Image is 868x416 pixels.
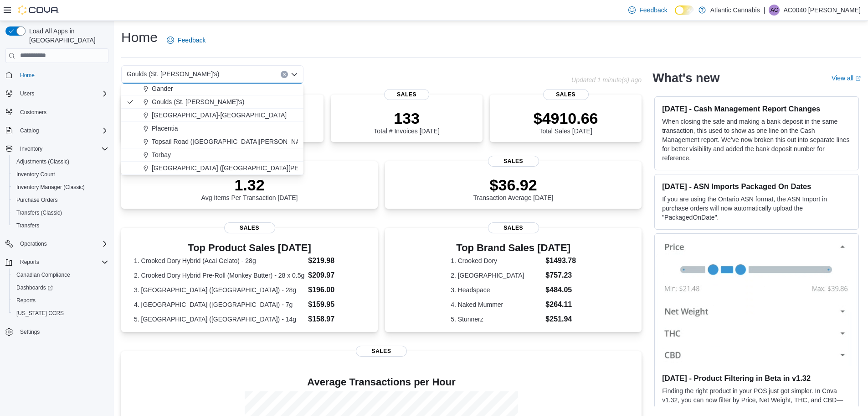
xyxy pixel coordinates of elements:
a: Feedback [625,1,671,19]
button: Operations [16,238,51,249]
dt: 3. [GEOGRAPHIC_DATA] ([GEOGRAPHIC_DATA]) - 28g [134,285,304,295]
a: Inventory Manager (Classic) [13,182,88,193]
button: Purchase Orders [9,194,112,206]
button: Topsail Road ([GEOGRAPHIC_DATA][PERSON_NAME]) [121,135,303,148]
button: Reports [9,294,112,307]
span: Washington CCRS [13,308,108,319]
div: Avg Items Per Transaction [DATE] [201,176,298,201]
button: Adjustments (Classic) [9,155,112,168]
span: Sales [543,89,589,100]
span: Home [20,72,35,79]
dd: $757.23 [545,270,576,281]
span: Topsail Road ([GEOGRAPHIC_DATA][PERSON_NAME]) [152,137,313,146]
span: Transfers [16,222,39,229]
span: Gander [152,84,173,93]
span: Canadian Compliance [13,269,108,280]
dt: 1. Crooked Dory Hybrid (Acai Gelato) - 28g [134,256,304,265]
a: Transfers [13,220,43,231]
p: $36.92 [473,176,554,194]
span: Feedback [178,36,205,45]
nav: Complex example [5,65,108,363]
div: Choose from the following options [121,29,303,175]
span: Adjustments (Classic) [16,158,69,165]
a: Dashboards [9,281,112,294]
div: Total # Invoices [DATE] [374,109,439,135]
p: $4910.66 [534,109,598,127]
span: Sales [384,89,430,100]
dd: $196.00 [308,284,365,295]
button: Settings [2,325,112,338]
div: Transaction Average [DATE] [473,176,554,201]
p: AC0040 [PERSON_NAME] [783,5,861,16]
span: Transfers (Classic) [13,207,108,218]
span: Reports [16,257,108,268]
dd: $158.97 [308,314,365,325]
span: Reports [13,295,108,306]
dd: $264.11 [545,299,576,310]
h1: Home [121,28,158,47]
h2: What's new [652,71,719,85]
span: Operations [20,240,47,247]
span: Load All Apps in [GEOGRAPHIC_DATA] [26,26,108,45]
a: Customers [16,107,50,118]
h3: Top Brand Sales [DATE] [451,242,576,253]
button: Users [2,87,112,100]
a: Dashboards [13,282,56,293]
span: Settings [16,326,108,337]
button: Torbay [121,148,303,162]
button: Clear input [281,71,288,78]
button: Inventory Manager (Classic) [9,181,112,194]
a: Feedback [163,31,209,49]
span: [GEOGRAPHIC_DATA]-[GEOGRAPHIC_DATA] [152,111,287,120]
dt: 2. Crooked Dory Hybrid Pre-Roll (Monkey Butter) - 28 x 0.5g [134,271,304,280]
span: Catalog [16,125,108,136]
span: Users [20,90,34,97]
span: Inventory Manager (Classic) [16,184,85,191]
span: Reports [16,297,36,304]
a: [US_STATE] CCRS [13,308,67,319]
button: Goulds (St. [PERSON_NAME]'s) [121,95,303,109]
div: AC0040 Collins Brittany [769,5,780,16]
span: Transfers (Classic) [16,209,62,216]
button: Home [2,68,112,82]
span: Dashboards [13,282,108,293]
button: Inventory [16,143,46,154]
h3: Top Product Sales [DATE] [134,242,365,253]
button: Customers [2,105,112,119]
span: Home [16,69,108,81]
a: Purchase Orders [13,195,62,205]
button: Catalog [2,124,112,137]
a: View allExternal link [832,74,861,82]
h4: Average Transactions per Hour [128,377,634,388]
dt: 2. [GEOGRAPHIC_DATA] [451,271,542,280]
button: Inventory [2,142,112,155]
p: 1.32 [201,176,298,194]
dd: $219.98 [308,255,365,266]
span: Placentia [152,124,178,133]
span: Dark Mode [675,15,675,16]
span: Adjustments (Classic) [13,156,108,167]
button: [US_STATE] CCRS [9,307,112,320]
span: Dashboards [16,284,53,291]
span: Customers [16,106,108,118]
span: Inventory Manager (Classic) [13,182,108,193]
h3: [DATE] - ASN Imports Packaged On Dates [662,182,851,191]
p: 133 [374,109,439,127]
h3: [DATE] - Cash Management Report Changes [662,104,851,113]
span: Transfers [13,220,108,231]
p: Updated 1 minute(s) ago [571,76,642,84]
p: Atlantic Cannabis [710,5,760,16]
p: When closing the safe and making a bank deposit in the same transaction, this used to show as one... [662,117,851,163]
dt: 4. Naked Mummer [451,300,542,309]
button: Transfers (Classic) [9,206,112,219]
span: Users [16,88,108,99]
button: Reports [16,257,43,268]
span: Inventory Count [16,171,55,178]
div: Total Sales [DATE] [534,109,598,135]
dd: $484.05 [545,284,576,295]
span: Sales [488,156,539,167]
p: | [764,5,765,16]
input: Dark Mode [675,5,694,15]
span: [GEOGRAPHIC_DATA] ([GEOGRAPHIC_DATA][PERSON_NAME]) [152,163,343,173]
button: Inventory Count [9,168,112,181]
